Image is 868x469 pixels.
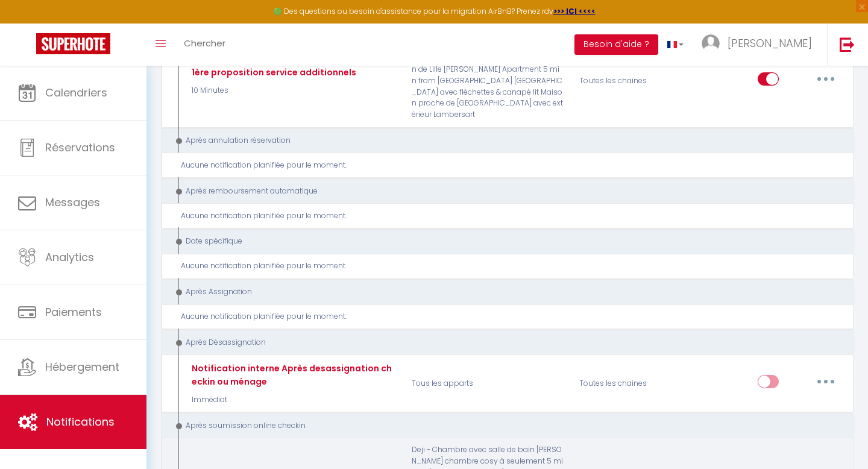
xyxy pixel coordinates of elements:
[172,337,829,348] div: Après Désassignation
[172,186,829,197] div: Après remboursement automatique
[404,41,571,121] p: Deji - Chambre avec salle de bain [PERSON_NAME] chambre cosy à seulement 5 min de Lille [PERSON_N...
[36,33,110,54] img: Super Booking
[189,394,396,406] p: Immédiat
[728,36,812,51] span: [PERSON_NAME]
[571,41,683,121] div: Toutes les chaines
[45,359,119,374] span: Hébergement
[181,210,843,222] div: Aucune notification planifiée pour le moment.
[702,34,720,52] img: ...
[45,304,102,319] span: Paiements
[184,37,225,49] span: Chercher
[172,286,829,298] div: Après Assignation
[189,85,356,96] p: 10 Minutes
[181,311,843,323] div: Aucune notification planifiée pour le moment.
[840,37,855,52] img: logout
[45,85,107,100] span: Calendriers
[45,195,100,210] span: Messages
[172,135,829,146] div: Aprés annulation réservation
[574,34,658,55] button: Besoin d'aide ?
[172,236,829,247] div: Date spécifique
[172,420,829,432] div: Après soumission online checkin
[404,362,571,406] p: Tous les apparts
[189,66,356,79] div: 1ère proposition service additionnels
[189,362,396,388] div: Notification interne Après desassignation checkin ou ménage
[571,362,683,406] div: Toutes les chaines
[693,24,827,66] a: ... [PERSON_NAME]
[181,260,843,272] div: Aucune notification planifiée pour le moment.
[45,140,115,155] span: Réservations
[46,414,115,429] span: Notifications
[175,24,234,66] a: Chercher
[181,160,843,171] div: Aucune notification planifiée pour le moment.
[45,250,94,265] span: Analytics
[553,6,596,16] a: >>> ICI <<<<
